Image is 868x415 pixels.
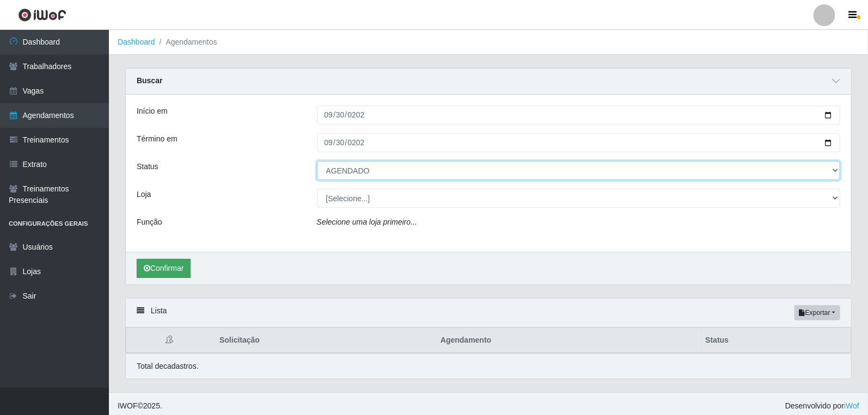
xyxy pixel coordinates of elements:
label: Função [137,216,162,228]
label: Loja [137,189,151,200]
label: Início em [137,106,168,117]
th: Solicitação [213,328,434,354]
a: Dashboard [118,38,155,46]
label: Status [137,161,158,172]
li: Agendamentos [155,36,217,48]
input: 00/00/0000 [317,106,841,125]
th: Agendamento [434,328,699,354]
i: Selecione uma loja primeiro... [317,218,417,226]
strong: Buscar [137,76,162,85]
span: © 2025 . [118,400,162,412]
button: Confirmar [137,259,191,278]
span: IWOF [118,401,138,410]
div: Lista [126,299,851,327]
img: CoreUI Logo [18,8,66,22]
nav: breadcrumb [109,30,868,55]
label: Término em [137,133,178,145]
a: iWof [844,401,859,410]
input: 00/00/0000 [317,133,841,152]
p: Total de cadastros. [137,361,199,372]
span: Desenvolvido por [785,400,859,412]
th: Status [699,328,851,354]
button: Exportar [794,305,840,320]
